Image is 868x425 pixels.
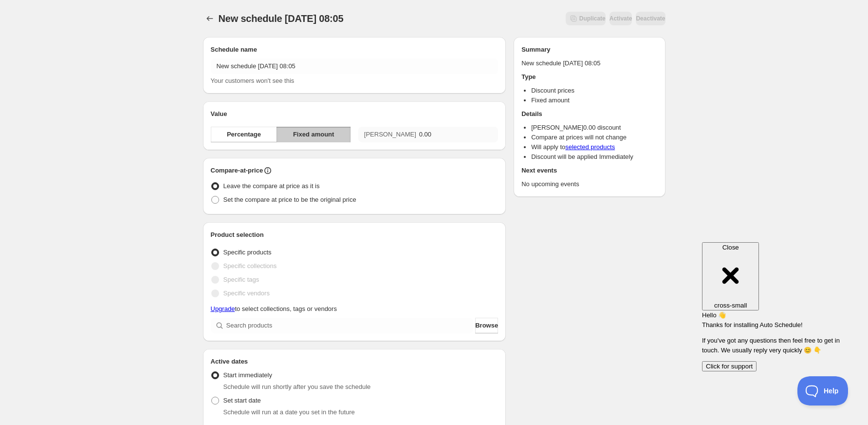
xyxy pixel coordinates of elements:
[223,276,259,283] span: Specific tags
[531,123,657,133] li: [PERSON_NAME] 0.00 discount
[475,321,498,330] span: Browse
[211,304,499,314] p: to select collections, tags or vendors
[223,397,261,404] span: Set start date
[223,371,272,379] span: Start immediately
[223,249,272,256] span: Specific products
[223,262,277,270] span: Specific collections
[219,13,344,24] span: New schedule [DATE] 08:05
[211,230,499,240] h2: Product selection
[203,12,217,25] button: Schedules
[565,143,615,151] a: selected products
[211,166,263,175] h2: Compare-at-price
[364,131,416,138] span: [PERSON_NAME]
[521,109,657,119] h2: Details
[521,179,657,189] p: No upcoming events
[211,77,295,84] span: Your customers won't see this
[223,290,270,297] span: Specific vendors
[293,130,334,139] span: Fixed amount
[211,45,499,55] h2: Schedule name
[223,182,320,190] span: Leave the compare at price as it is
[697,232,854,376] iframe: Help Scout Beacon - Messages and Notifications
[226,318,474,333] input: Search products
[531,152,657,162] li: Discount will be applied Immediately
[223,383,371,390] span: Schedule will run shortly after you save the schedule
[521,58,657,68] p: New schedule [DATE] 08:05
[211,109,499,119] h2: Value
[531,86,657,96] li: Discount prices
[227,130,261,139] span: Percentage
[277,127,350,142] button: Fixed amount
[531,142,657,152] li: Will apply to
[211,305,235,312] a: Upgrade
[475,318,498,333] button: Browse
[521,72,657,82] h2: Type
[531,96,657,105] li: Fixed amount
[211,127,277,142] button: Percentage
[211,357,499,367] h2: Active dates
[521,166,657,175] h2: Next events
[223,408,355,416] span: Schedule will run at a date you set in the future
[521,45,657,55] h2: Summary
[223,196,356,203] span: Set the compare at price to be the original price
[531,133,657,142] li: Compare at prices will not change
[797,376,849,406] iframe: Help Scout Beacon - Open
